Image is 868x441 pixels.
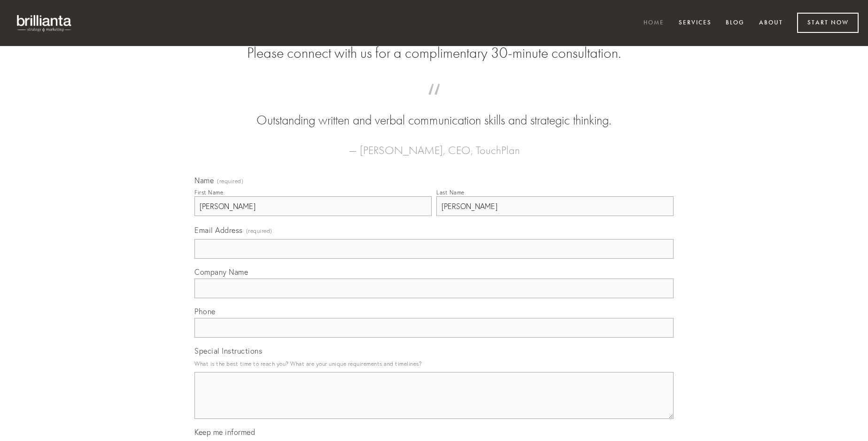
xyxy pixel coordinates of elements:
[217,178,243,184] span: (required)
[209,93,659,130] blockquote: Outstanding written and verbal communication skills and strategic thinking.
[246,224,272,237] span: (required)
[209,130,659,160] figcaption: — [PERSON_NAME], CEO, TouchPlan
[194,225,243,235] span: Email Address
[9,9,80,37] img: brillianta - research, strategy, marketing
[209,93,659,111] span: “
[753,15,789,31] a: About
[194,267,248,277] span: Company Name
[194,346,262,356] span: Special Instructions
[194,357,674,370] p: What is the best time to reach you? What are your unique requirements and timelines?
[194,307,216,316] span: Phone
[637,15,670,31] a: Home
[194,189,223,196] div: First Name
[797,13,859,33] a: Start Now
[720,15,751,31] a: Blog
[194,44,674,62] h2: Please connect with us for a complimentary 30-minute consultation.
[673,15,718,31] a: Services
[194,427,255,437] span: Keep me informed
[436,189,465,196] div: Last Name
[194,176,214,185] span: Name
